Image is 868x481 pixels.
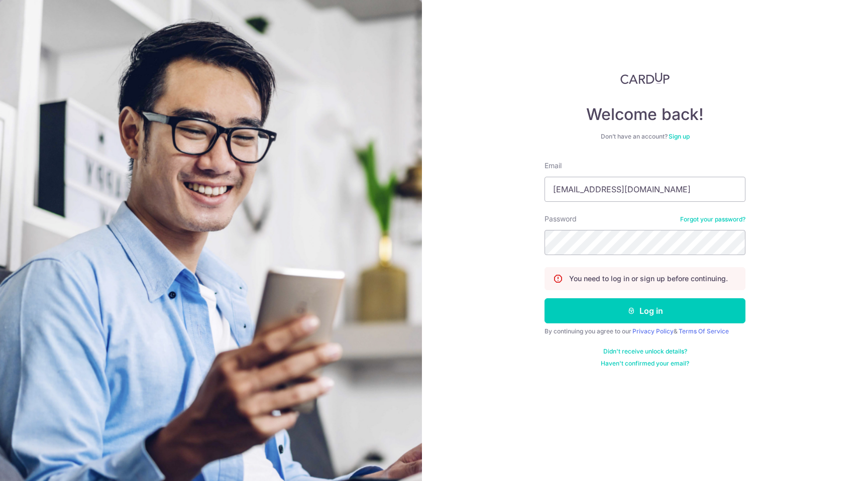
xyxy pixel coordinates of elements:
[680,215,745,223] a: Forgot your password?
[545,214,577,224] label: Password
[545,133,745,141] div: Don’t have an account?
[603,347,687,355] a: Didn't receive unlock details?
[545,161,562,171] label: Email
[545,177,745,202] input: Enter your Email
[620,72,670,84] img: CardUp Logo
[545,327,745,335] div: By continuing you agree to our &
[545,104,745,125] h4: Welcome back!
[632,327,674,335] a: Privacy Policy
[679,327,729,335] a: Terms Of Service
[601,359,689,368] a: Haven't confirmed your email?
[545,298,745,323] button: Log in
[569,274,728,284] p: You need to log in or sign up before continuing.
[669,133,690,140] a: Sign up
